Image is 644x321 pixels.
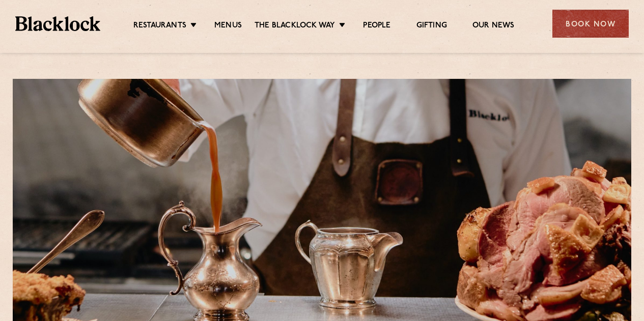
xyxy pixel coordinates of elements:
img: BL_Textured_Logo-footer-cropped.svg [15,16,100,31]
a: Restaurants [133,21,186,32]
a: Menus [214,21,242,32]
a: The Blacklock Way [255,21,335,32]
div: Book Now [552,10,629,38]
a: Our News [472,21,515,32]
a: People [363,21,390,32]
a: Gifting [416,21,447,32]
